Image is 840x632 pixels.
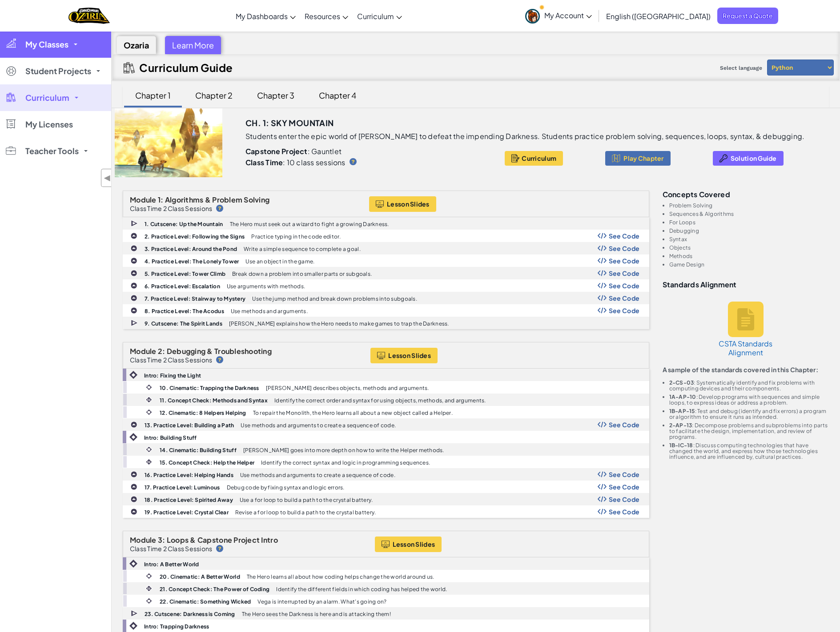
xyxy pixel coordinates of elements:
img: IconCinematic.svg [145,597,153,605]
p: The Hero sees the Darkness is here and is attacking them! [242,611,391,617]
p: Use methods and arguments to create a sequence of code. [240,472,395,478]
a: 10. Cinematic: Trapping the Darkness [PERSON_NAME] describes objects, methods and arguments. [123,381,649,394]
li: Methods [669,253,829,259]
p: Class Time 2 Class Sessions [130,205,212,212]
a: 23. Cutscene: Darkness is Coming The Hero sees the Darkness is here and is attacking them! [123,607,649,620]
img: IconInteractive.svg [145,396,153,404]
p: Students enter the epic world of [PERSON_NAME] to defeat the impending Darkness. Students practic... [245,132,804,141]
div: Learn More [165,36,221,54]
button: Curriculum [505,151,563,166]
li: : Test and debug (identify and fix errors) a program or algorithm to ensure it runs as intended. [669,408,829,420]
img: Show Code Logo [598,295,607,301]
b: 11. Concept Check: Methods and Syntax [160,397,268,404]
p: Break down a problem into smaller parts or subgoals. [232,271,372,277]
img: IconHint.svg [216,356,223,363]
a: 2. Practice Level: Following the Signs Practice typing in the code editor. Show Code Logo See Code [123,230,649,242]
img: IconPracticeLevel.svg [130,421,137,428]
b: 18. Practice Level: Spirited Away [145,497,233,503]
li: Problem Solving [669,203,829,208]
b: 4. Practice Level: The Lonely Tower [145,258,239,265]
b: 1A-AP-10 [669,394,696,400]
a: Solution Guide [713,151,784,166]
img: IconCinematic.svg [145,383,153,391]
img: IconPracticeLevel.svg [130,483,137,490]
img: IconCinematic.svg [145,408,153,416]
p: The Hero learns all about how coding helps change the world around us. [247,574,434,580]
h3: Standards Alignment [663,281,829,288]
b: 7. Practice Level: Stairway to Mystery [145,295,245,302]
div: Ozaria [117,36,156,54]
a: 21. Concept Check: The Power of Coding Identify the different fields in which coding has helped t... [123,582,649,595]
button: Play Chapter [605,151,670,166]
a: Request a Quote [717,8,778,24]
span: English ([GEOGRAPHIC_DATA]) [606,12,711,21]
img: Show Code Logo [598,496,607,502]
span: My Account [544,11,592,20]
img: Show Code Logo [598,245,607,251]
span: See Code [609,245,640,252]
img: IconIntro.svg [129,433,137,441]
span: Resources [305,12,340,21]
img: IconHint.svg [350,158,357,165]
button: Lesson Slides [375,537,442,552]
b: 14. Cinematic: Building Stuff [160,447,237,453]
span: 1: [158,195,164,204]
p: [PERSON_NAME] describes objects, methods and arguments. [266,385,429,391]
h3: Ch. 1: Sky Mountain [245,116,334,130]
a: My Account [521,2,596,30]
span: 2: [158,346,165,356]
b: 2-CS-03 [669,379,694,386]
a: 12. Cinematic: 8 Helpers Helping To repair the Monolith, the Hero learns all about a new object c... [123,406,649,418]
b: Intro: Fixing the Light [144,372,201,379]
li: Objects [669,245,829,250]
img: IconPracticeLevel.svg [130,294,137,302]
img: Show Code Logo [598,421,607,428]
div: Chapter 3 [248,85,303,106]
span: See Code [609,270,640,277]
span: See Code [609,307,640,314]
img: IconInteractive.svg [145,584,153,592]
p: To repair the Monolith, the Hero learns all about a new object called a Helper. [253,410,453,416]
img: IconCurriculumGuide.svg [124,62,135,73]
img: IconPracticeLevel.svg [130,232,137,239]
img: Home [68,7,110,25]
a: 7. Practice Level: Stairway to Mystery Use the jump method and break down problems into subgoals.... [123,292,649,304]
p: A sample of the standards covered in this Chapter: [663,366,829,373]
p: [PERSON_NAME] goes into more depth on how to write the Helper methods. [243,447,444,453]
a: 3. Practice Level: Around the Pond Write a simple sequence to complete a goal. Show Code Logo See... [123,242,649,254]
span: Play Chapter [623,155,663,162]
b: 1B-IC-18 [669,442,693,449]
p: Practice typing in the code editor. [251,234,341,239]
p: Use an object in the game. [245,258,314,264]
h5: CSTA Standards Alignment [717,339,775,357]
a: 4. Practice Level: The Lonely Tower Use an object in the game. Show Code Logo See Code [123,254,649,267]
span: Algorithms & Problem Solving [165,195,270,204]
img: IconIntro.svg [129,622,137,630]
img: IconPracticeLevel.svg [130,496,137,503]
a: 16. Practice Level: Helping Hands Use methods and arguments to create a sequence of code. Show Co... [123,468,649,481]
li: : Discuss computing technologies that have changed the world, and express how those technologies ... [669,442,829,460]
a: 9. Cutscene: The Spirit Lands [PERSON_NAME] explains how the Hero needs to make games to trap the... [123,317,649,329]
p: : 10 class sessions [245,158,346,167]
a: Curriculum [353,4,406,28]
div: Chapter 2 [186,85,241,106]
p: Use arguments with methods. [227,283,305,289]
b: 1B-AP-15 [669,408,695,414]
b: 1. Cutscene: Up the Mountain [145,221,223,227]
h3: Concepts covered [663,191,829,198]
li: For Loops [669,219,829,225]
span: ◀ [104,171,111,184]
li: Game Design [669,262,829,267]
span: Module [130,535,157,545]
b: 3. Practice Level: Around the Pond [145,246,237,252]
img: IconHint.svg [216,205,223,212]
img: Show Code Logo [598,233,607,239]
span: 3: [158,535,165,545]
p: Debug code by fixing syntax and logic errors. [227,485,345,490]
img: IconInteractive.svg [145,458,153,466]
span: My Classes [25,40,68,48]
img: IconCutscene.svg [131,609,139,618]
p: Identify the different fields in which coding has helped the world. [276,586,447,592]
img: IconPracticeLevel.svg [130,307,137,314]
